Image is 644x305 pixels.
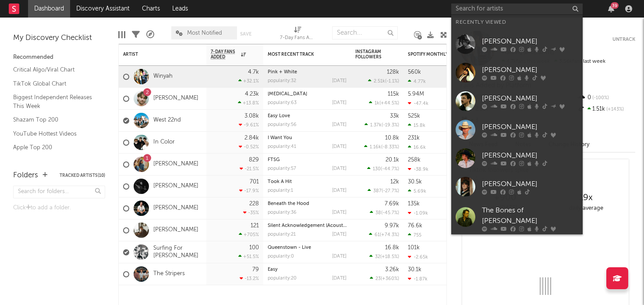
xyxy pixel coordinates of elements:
div: 2.84k [244,135,259,141]
div: 3.26k [385,267,399,273]
div: -0.52 % [239,144,259,150]
div: -1.09k [408,210,428,216]
button: 39 [608,5,614,12]
div: 7-Day Fans Added (7-Day Fans Added) [280,22,315,47]
div: -1.87k [408,276,428,282]
a: I Want You [268,136,292,140]
span: +143 % [605,107,624,112]
span: -8.33 % [382,145,398,150]
div: popularity: 57 [268,166,296,171]
span: 130 [373,167,381,172]
div: [DATE] [332,79,347,83]
div: Folders [13,170,38,181]
div: 20.1k [386,157,399,163]
div: 4.7k [248,69,259,75]
div: 115k [388,91,399,97]
div: 3.08k [244,113,259,119]
div: 30.5k [408,179,422,185]
div: [PERSON_NAME] [482,179,578,189]
div: 228 [249,201,259,207]
div: Filters [132,22,140,47]
div: Recommended [13,52,105,63]
div: [DATE] [332,166,347,171]
input: Search... [332,26,398,39]
a: [PERSON_NAME] [153,226,198,234]
div: ( ) [369,254,399,259]
span: 387 [373,189,382,194]
div: 30.1k [408,267,421,273]
div: [DATE] [332,232,347,237]
div: 829 [249,157,259,163]
input: Search for artists [451,4,583,14]
span: +360 % [382,276,398,281]
span: +18.5 % [382,255,398,259]
div: A&R Pipeline [146,22,154,47]
a: The Stripers [153,270,185,278]
span: 23 [375,276,381,281]
div: 525k [408,113,420,119]
a: Silent Acknowledgement (Acoustic) [268,223,348,228]
div: 560k [408,69,421,75]
a: Queenstown - Live [268,245,311,250]
div: My Discovery Checklist [13,33,105,43]
a: FTSG [268,158,280,162]
a: Shazam Top 200 [13,115,96,125]
button: Tracked Artists(10) [60,173,105,178]
div: 0 [577,92,635,104]
div: Black Lung [268,92,347,97]
div: 5.69k [408,188,426,194]
span: +44.5 % [381,101,398,106]
div: popularity: 20 [268,276,297,281]
a: Apple Top 200 [13,143,96,152]
div: 121 [251,223,259,229]
div: -35 % [243,210,259,215]
span: -44.7 % [382,167,398,172]
div: 231k [408,135,420,141]
a: TikTok Global Chart [13,79,96,89]
div: Easy [268,267,347,272]
span: 32 [375,255,380,259]
a: YouTube Hottest Videos [13,129,96,139]
a: Surfing For [PERSON_NAME] [153,245,202,260]
a: In Color [153,139,175,146]
div: 1.51k [577,104,635,115]
div: 135k [408,201,420,207]
div: ( ) [370,210,399,215]
a: [PERSON_NAME] [451,58,583,87]
div: -13.2 % [240,276,259,281]
div: [PERSON_NAME] [482,122,578,132]
div: Queenstown - Live [268,245,347,250]
div: 39 [611,2,619,9]
a: [PERSON_NAME] [451,172,583,201]
div: Artist [123,52,189,57]
div: [DATE] [332,122,347,127]
a: [PERSON_NAME] [451,144,583,172]
a: Took A Hit [268,179,292,184]
div: 16.8k [385,245,399,251]
div: daily average [545,203,626,214]
div: 12k [390,179,399,185]
div: popularity: 32 [268,79,296,83]
div: +705 % [239,232,259,237]
a: [PERSON_NAME] [153,161,198,168]
div: 16.6k [408,144,426,150]
div: ( ) [369,232,399,237]
a: [MEDICAL_DATA] [268,92,307,97]
button: Save [240,32,251,36]
div: -47.4k [408,100,428,106]
div: +51.5 % [238,254,259,259]
div: [DATE] [332,210,347,215]
button: Untrack [612,35,635,44]
div: Click to add a folder. [13,203,105,213]
a: West 22nd [153,117,181,124]
div: popularity: 41 [268,144,296,149]
div: Beneath the Hood [268,201,347,206]
div: 5.94M [408,91,424,97]
input: Search for folders... [13,186,105,198]
div: popularity: 0 [268,254,294,259]
div: I Want You [268,136,347,140]
div: [PERSON_NAME] [482,36,578,47]
span: 1.16k [370,145,381,150]
div: 79 [252,267,259,273]
a: Winyah [153,73,173,80]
